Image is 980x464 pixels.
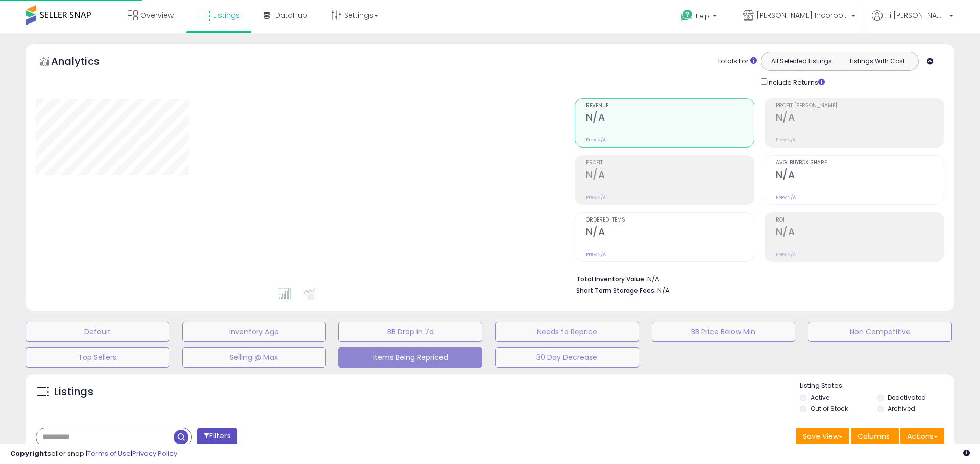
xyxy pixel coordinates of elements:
[182,347,326,368] button: Selling @ Max
[776,112,944,126] h2: N/A
[586,217,754,223] span: Ordered Items
[586,160,754,166] span: Profit
[776,160,944,166] span: Avg. Buybox Share
[576,275,646,283] b: Total Inventory Value:
[576,286,656,295] b: Short Term Storage Fees:
[338,322,482,342] button: BB Drop in 7d
[885,10,946,20] span: Hi [PERSON_NAME]
[776,169,944,183] h2: N/A
[26,347,169,368] button: Top Sellers
[756,10,848,20] span: [PERSON_NAME] Incorporated
[586,137,606,143] small: Prev: N/A
[776,251,796,257] small: Prev: N/A
[26,322,169,342] button: Default
[753,76,837,88] div: Include Returns
[140,10,174,20] span: Overview
[51,54,119,71] h5: Analytics
[10,449,47,458] strong: Copyright
[495,347,639,368] button: 30 Day Decrease
[586,103,754,109] span: Revenue
[808,322,952,342] button: Non Competitive
[673,2,727,33] a: Help
[586,112,754,126] h2: N/A
[586,194,606,200] small: Prev: N/A
[10,449,177,459] div: seller snap | |
[776,217,944,223] span: ROI
[680,9,693,22] i: Get Help
[586,251,606,257] small: Prev: N/A
[764,55,840,68] button: All Selected Listings
[586,169,754,183] h2: N/A
[717,57,757,66] div: Totals For
[657,286,670,296] span: N/A
[776,194,796,200] small: Prev: N/A
[839,55,915,68] button: Listings With Cost
[275,10,307,20] span: DataHub
[776,226,944,240] h2: N/A
[576,272,937,284] li: N/A
[338,347,482,368] button: Items Being Repriced
[213,10,240,20] span: Listings
[652,322,796,342] button: BB Price Below Min
[696,12,709,20] span: Help
[872,10,953,33] a: Hi [PERSON_NAME]
[776,137,796,143] small: Prev: N/A
[776,103,944,109] span: Profit [PERSON_NAME]
[495,322,639,342] button: Needs to Reprice
[586,226,754,240] h2: N/A
[182,322,326,342] button: Inventory Age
